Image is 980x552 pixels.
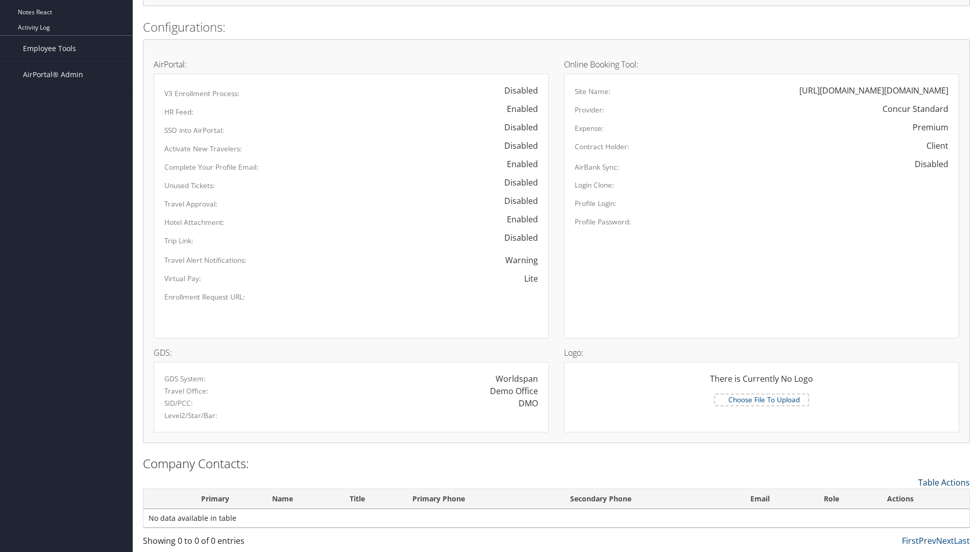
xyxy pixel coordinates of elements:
[497,213,538,225] div: Enabled
[143,18,970,36] h2: Configurations:
[497,103,538,115] div: Enabled
[164,398,193,408] label: SID/PCC:
[815,489,877,509] th: Role
[575,142,629,152] label: Contract Holder:
[164,88,239,99] label: V3 Enrollment Process:
[154,60,549,68] h4: AirPortal:
[164,217,225,227] label: Hotel Attachment:
[575,373,948,393] div: There is Currently No Logo
[926,140,948,152] div: Client
[164,180,215,191] label: Unused Tickets:
[490,385,538,397] div: Demo Office
[164,236,193,246] label: Trip Link:
[403,489,561,509] th: Primary Phone
[954,535,970,546] a: Last
[902,535,919,546] a: First
[496,373,538,385] div: Worldspan
[497,158,538,170] div: Enabled
[575,162,619,172] label: AirBank Sync:
[143,455,970,472] h2: Company Contacts:
[741,489,815,509] th: Email
[919,535,936,546] a: Prev
[164,374,206,384] label: GDS System:
[494,176,538,189] div: Disabled
[164,273,201,284] label: Virtual Pay:
[154,349,549,357] h4: GDS:
[164,255,247,265] label: Travel Alert Notifications:
[495,249,538,271] span: Warning
[23,62,83,87] span: AirPortal® Admin
[575,180,614,190] label: Login Clone:
[494,232,538,244] div: Disabled
[164,199,217,209] label: Travel Approval:
[883,103,948,115] div: Concur Standard
[494,121,538,133] div: Disabled
[904,158,948,170] div: Disabled
[575,198,617,209] label: Profile Login:
[263,489,340,509] th: Name
[494,195,538,207] div: Disabled
[564,60,959,68] h4: Online Booking Tool:
[799,84,948,97] div: [URL][DOMAIN_NAME][DOMAIN_NAME]
[918,477,970,488] a: Table Actions
[164,292,245,302] label: Enrollment Request URL:
[164,162,258,172] label: Complete Your Profile Email:
[340,489,403,509] th: Title
[878,489,969,509] th: Actions
[715,395,808,405] label: Choose File To Upload
[143,509,969,527] td: No data available in table
[143,535,338,552] div: Showing 0 to 0 of 0 entries
[575,123,604,133] label: Expense:
[494,84,538,97] div: Disabled
[23,36,76,61] span: Employee Tools
[524,272,538,285] div: Lite
[575,105,604,115] label: Provider:
[494,140,538,152] div: Disabled
[564,349,959,357] h4: Logo:
[575,217,631,227] label: Profile Password:
[167,489,263,509] th: Primary
[164,386,208,396] label: Travel Office:
[575,86,610,97] label: Site Name:
[164,107,193,117] label: HR Feed:
[936,535,954,546] a: Next
[164,410,217,421] label: Level2/Star/Bar:
[164,125,224,135] label: SSO into AirPortal:
[164,144,242,154] label: Activate New Travelers:
[561,489,741,509] th: Secondary Phone
[913,121,948,133] div: Premium
[519,397,538,409] div: DMO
